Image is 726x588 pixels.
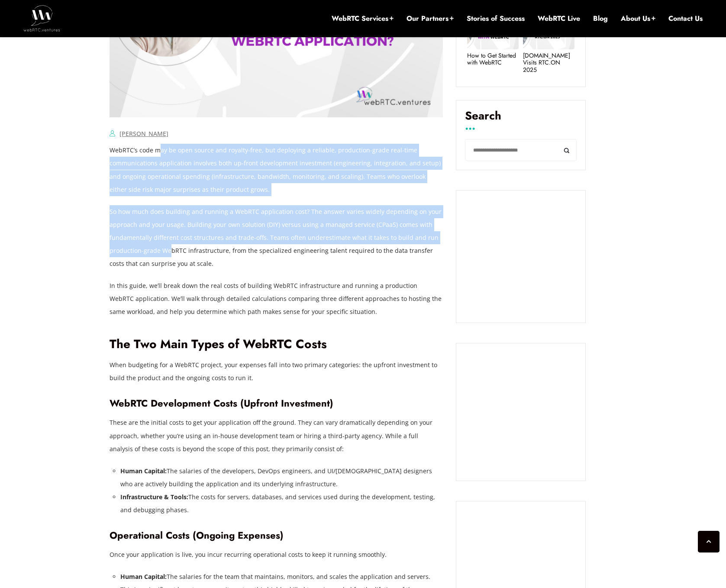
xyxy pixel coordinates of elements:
[120,491,443,517] li: The costs for servers, databases, and services used during the development, testing, and debuggin...
[23,5,60,31] img: WebRTC.ventures
[538,14,580,23] a: WebRTC Live
[407,14,454,23] a: Our Partners
[593,14,608,23] a: Blog
[523,52,574,74] a: [DOMAIN_NAME] Visits RTC.ON 2025
[467,52,519,67] a: How to Get Started with WebRTC
[110,144,443,196] p: WebRTC’s code may be open source and royalty-free, but deploying a reliable, production-grade rea...
[465,199,577,314] iframe: Embedded CTA
[668,14,703,23] a: Contact Us
[119,129,168,138] a: [PERSON_NAME]
[465,109,577,129] label: Search
[467,14,525,23] a: Stories of Success
[120,465,443,491] li: The salaries of the developers, DevOps engineers, and UI/[DEMOGRAPHIC_DATA] designers who are act...
[465,352,577,472] iframe: Embedded CTA
[110,205,443,270] p: So how much does building and running a WebRTC application cost? The answer varies widely dependi...
[332,14,394,23] a: WebRTC Services
[557,139,577,161] button: Search
[110,530,443,541] h3: Operational Costs (Ongoing Expenses)
[110,548,443,561] p: Once your application is live, you incur recurring operational costs to keep it running smoothly.
[110,416,443,455] p: These are the initial costs to get your application off the ground. They can vary dramatically de...
[110,279,443,318] p: In this guide, we’ll break down the real costs of building WebRTC infrastructure and running a pr...
[110,359,443,384] p: When budgeting for a WebRTC project, your expenses fall into two primary categories: the upfront ...
[110,337,443,352] h2: The Two Main Types of WebRTC Costs
[621,14,655,23] a: About Us
[120,493,188,501] strong: Infrastructure & Tools:
[120,572,167,581] strong: Human Capital:
[120,467,167,475] strong: Human Capital:
[110,397,443,409] h3: WebRTC Development Costs (Upfront Investment)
